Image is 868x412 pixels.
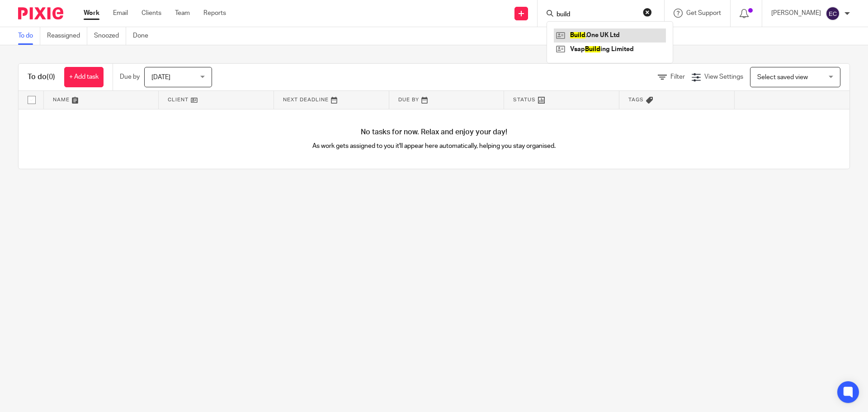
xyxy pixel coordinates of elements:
span: Filter [670,74,685,80]
img: Pixie [18,7,63,19]
img: svg%3E [826,6,840,21]
span: [DATE] [151,74,170,81]
a: Reassigned [47,27,87,45]
a: Team [175,9,190,18]
a: To do [18,27,40,45]
h4: No tasks for now. Relax and enjoy your day! [19,128,849,137]
p: [PERSON_NAME] [771,9,821,18]
span: View Settings [704,74,743,80]
p: As work gets assigned to you it'll appear here automatically, helping you stay organised. [226,142,642,151]
span: Tags [628,97,644,102]
p: Due by [120,72,140,81]
span: Select saved view [757,74,808,81]
span: Get Support [686,10,721,16]
h1: To do [28,72,55,82]
a: Work [84,9,99,18]
input: Search [556,11,637,19]
span: (0) [47,73,55,81]
button: Clear [643,8,652,17]
a: Snoozed [94,27,126,45]
a: + Add task [64,67,104,87]
a: Clients [142,9,161,18]
a: Done [133,27,155,45]
a: Reports [203,9,226,18]
a: Email [113,9,128,18]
